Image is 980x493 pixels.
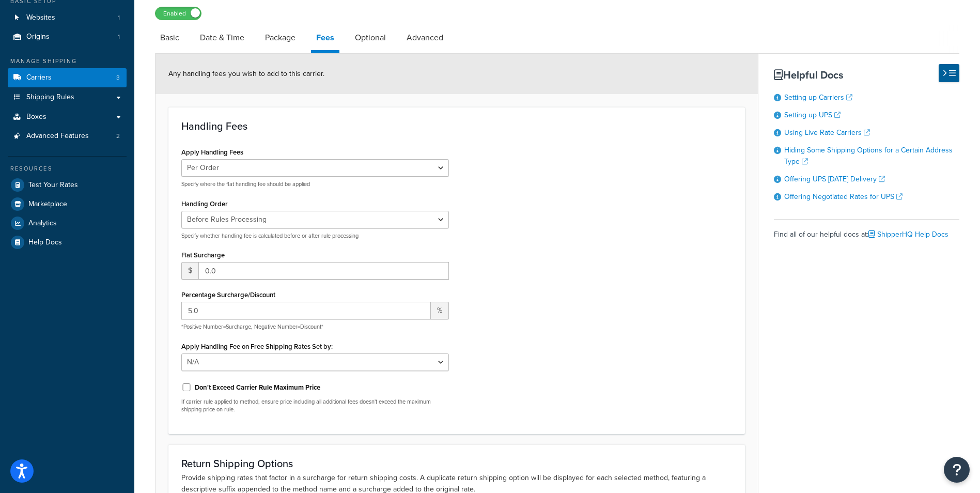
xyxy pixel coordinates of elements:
[8,27,127,47] li: Origins
[181,232,449,240] p: Specify whether handling fee is calculated before or after rule processing
[181,458,732,469] h3: Return Shipping Options
[155,25,184,50] a: Basic
[195,25,250,50] a: Date & Time
[181,251,225,259] label: Flat Surcharge
[168,68,324,79] span: Any handling fees you wish to add to this carrier.
[8,27,127,47] a: Origins1
[260,25,301,50] a: Package
[8,195,127,213] a: Marketplace
[8,127,127,146] li: Advanced Features
[784,92,852,103] a: Setting up Carriers
[311,25,339,53] a: Fees
[8,57,127,66] div: Manage Shipping
[28,181,78,190] span: Test Your Rates
[181,180,449,188] p: Specify where the flat handling fee should be applied
[784,191,903,202] a: Offering Negotiated Rates for UPS
[8,127,127,146] a: Advanced Features2
[26,73,52,82] span: Carriers
[181,262,198,280] span: $
[181,291,275,299] label: Percentage Surcharge/Discount
[26,113,46,121] span: Boxes
[784,174,885,184] a: Offering UPS [DATE] Delivery
[195,383,320,392] label: Don't Exceed Carrier Rule Maximum Price
[401,25,448,50] a: Advanced
[8,68,127,87] a: Carriers3
[939,64,959,82] button: Hide Help Docs
[350,25,391,50] a: Optional
[116,73,120,82] span: 3
[26,93,74,102] span: Shipping Rules
[28,219,57,228] span: Analytics
[868,229,948,240] a: ShipperHQ Help Docs
[118,13,120,22] span: 1
[774,219,959,242] div: Find all of our helpful docs at:
[8,68,127,87] li: Carriers
[784,145,953,167] a: Hiding Some Shipping Options for a Certain Address Type
[784,110,841,120] a: Setting up UPS
[26,132,89,141] span: Advanced Features
[8,176,127,194] a: Test Your Rates
[8,8,127,27] li: Websites
[431,302,449,319] span: %
[8,8,127,27] a: Websites1
[181,148,243,156] label: Apply Handling Fees
[181,120,732,132] h3: Handling Fees
[28,238,62,247] span: Help Docs
[118,33,120,41] span: 1
[8,107,127,127] a: Boxes
[181,398,449,414] p: If carrier rule applied to method, ensure price including all additional fees doesn't exceed the ...
[8,164,127,173] div: Resources
[181,343,333,350] label: Apply Handling Fee on Free Shipping Rates Set by:
[155,7,201,20] label: Enabled
[116,132,120,141] span: 2
[26,13,55,22] span: Websites
[8,214,127,233] a: Analytics
[774,69,959,81] h3: Helpful Docs
[944,457,970,483] button: Open Resource Center
[181,200,228,208] label: Handling Order
[784,127,870,138] a: Using Live Rate Carriers
[181,323,449,331] p: *Positive Number=Surcharge, Negative Number=Discount*
[8,233,127,252] a: Help Docs
[8,88,127,107] a: Shipping Rules
[28,200,67,209] span: Marketplace
[26,33,50,41] span: Origins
